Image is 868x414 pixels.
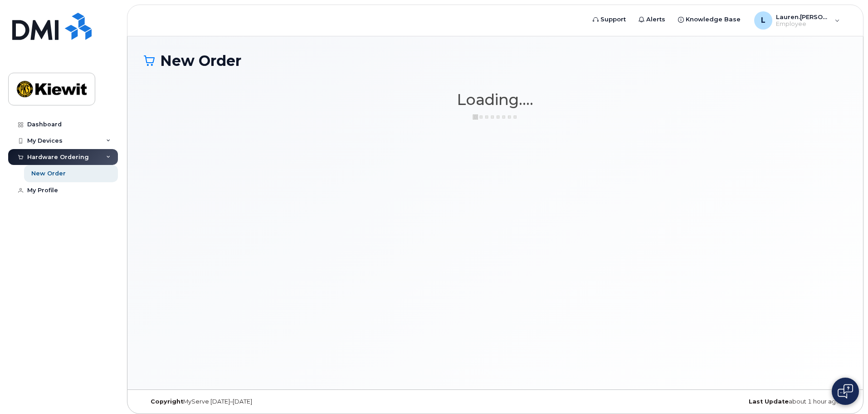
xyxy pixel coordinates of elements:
h1: New Order [144,53,847,69]
h1: Loading.... [144,91,847,108]
div: about 1 hour ago [612,398,847,405]
div: MyServe [DATE]–[DATE] [144,398,378,405]
strong: Last Update [749,398,789,405]
img: Open chat [838,384,853,399]
strong: Copyright [151,398,183,405]
img: ajax-loader-3a6953c30dc77f0bf724df975f13086db4f4c1262e45940f03d1251963f1bf2e.gif [473,114,518,120]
